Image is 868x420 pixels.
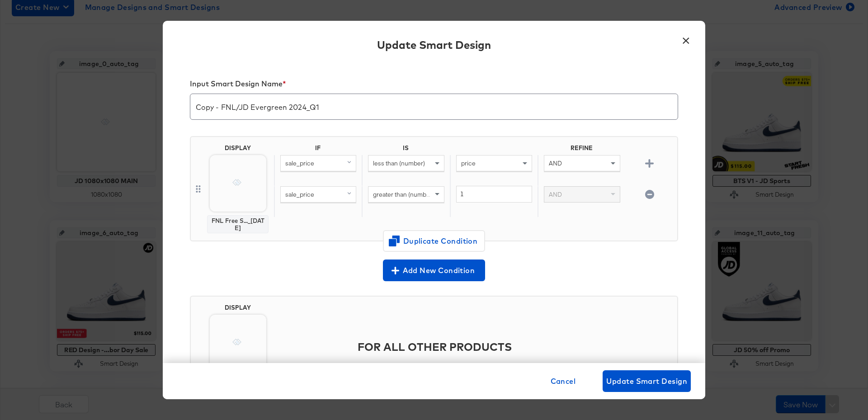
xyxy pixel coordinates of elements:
div: Input Smart Design Name [190,79,678,92]
div: IS [362,144,449,155]
span: AND [549,190,562,198]
span: Add New Condition [387,264,481,277]
input: My smart design [190,90,678,116]
div: IF [274,144,362,155]
div: DISPLAY [225,144,251,151]
div: FNL Free S..._[DATE] [211,217,264,231]
div: DISPLAY [225,304,251,311]
button: Cancel [547,370,580,392]
span: Cancel [551,375,576,387]
div: REFINE [538,144,625,155]
span: sale_price [285,159,314,167]
span: greater than (number) (custom) [373,190,460,198]
button: Update Smart Design [603,370,691,392]
input: Enter value [456,186,532,203]
span: sale_price [285,190,314,198]
div: Update Smart Design [377,37,491,52]
div: FOR ALL OTHER PRODUCTS [274,326,674,368]
span: Duplicate Condition [390,235,478,247]
button: × [678,30,694,46]
button: Add New Condition [383,260,485,281]
span: price [461,159,476,167]
span: AND [549,159,562,167]
button: Duplicate Condition [383,230,485,252]
span: Update Smart Design [606,375,687,387]
span: less than (number) [373,159,425,167]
